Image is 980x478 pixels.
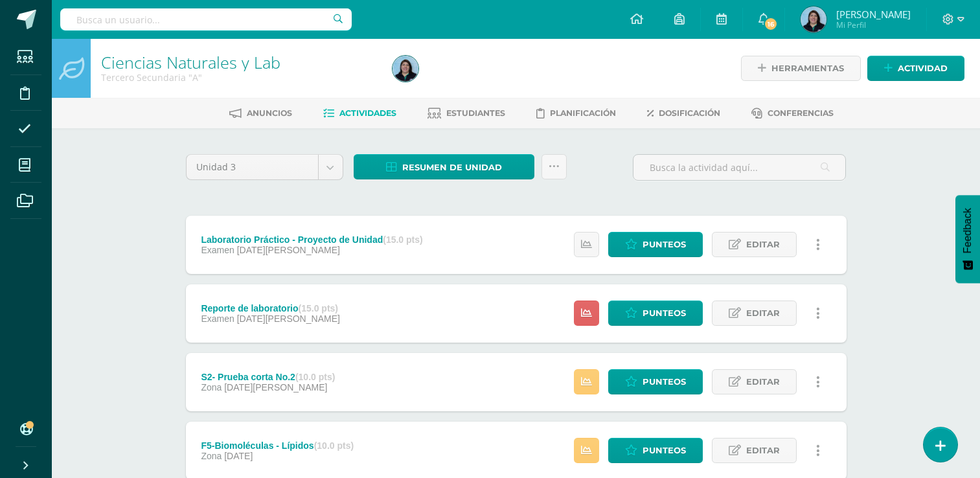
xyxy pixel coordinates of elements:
a: Conferencias [751,103,834,124]
span: Editar [746,301,780,325]
a: Estudiantes [427,103,505,124]
input: Busca la actividad aquí... [633,155,845,180]
span: [DATE][PERSON_NAME] [224,382,327,393]
span: Estudiantes [446,108,505,118]
strong: (15.0 pts) [383,234,422,245]
button: Feedback - Mostrar encuesta [955,195,980,283]
span: 16 [764,17,778,31]
a: Ciencias Naturales y Lab [101,51,280,73]
a: Punteos [608,369,703,394]
span: Dosificación [659,108,720,118]
a: Anuncios [229,103,292,124]
a: Punteos [608,232,703,257]
span: Editar [746,438,780,462]
span: Examen [201,245,234,255]
span: Actividad [898,56,948,80]
span: Zona [201,451,222,461]
strong: (10.0 pts) [295,372,335,382]
span: Zona [201,382,222,393]
span: Feedback [962,208,974,253]
a: Planificación [536,103,616,124]
span: [PERSON_NAME] [836,8,911,21]
a: Dosificación [647,103,720,124]
span: Unidad 3 [196,155,308,179]
span: Editar [746,370,780,394]
div: F5-Biomoléculas - Lípidos [201,440,354,451]
div: Laboratorio Práctico - Proyecto de Unidad [201,234,422,245]
span: [DATE][PERSON_NAME] [237,313,340,324]
span: Conferencias [768,108,834,118]
strong: (15.0 pts) [299,303,338,313]
a: Resumen de unidad [354,154,534,179]
span: Punteos [643,301,686,325]
span: Mi Perfil [836,19,911,30]
span: [DATE][PERSON_NAME] [237,245,340,255]
span: Anuncios [247,108,292,118]
span: Punteos [643,370,686,394]
span: Resumen de unidad [402,155,502,179]
div: Tercero Secundaria 'A' [101,71,377,84]
a: Punteos [608,438,703,463]
span: Punteos [643,233,686,256]
span: Herramientas [771,56,844,80]
div: S2- Prueba corta No.2 [201,372,335,382]
a: Actividad [867,56,964,81]
div: Reporte de laboratorio [201,303,339,313]
span: Planificación [550,108,616,118]
strong: (10.0 pts) [314,440,354,451]
input: Busca un usuario... [60,8,352,30]
a: Punteos [608,301,703,326]
span: Examen [201,313,234,324]
span: Actividades [339,108,396,118]
span: Punteos [643,438,686,462]
a: Unidad 3 [187,155,343,179]
a: Herramientas [741,56,861,81]
img: afd8b2c61c88d9f71537f30f7f279c5d.png [801,6,826,32]
h1: Ciencias Naturales y Lab [101,53,377,71]
img: afd8b2c61c88d9f71537f30f7f279c5d.png [393,56,418,82]
span: Editar [746,233,780,256]
a: Actividades [323,103,396,124]
span: [DATE] [224,451,253,461]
